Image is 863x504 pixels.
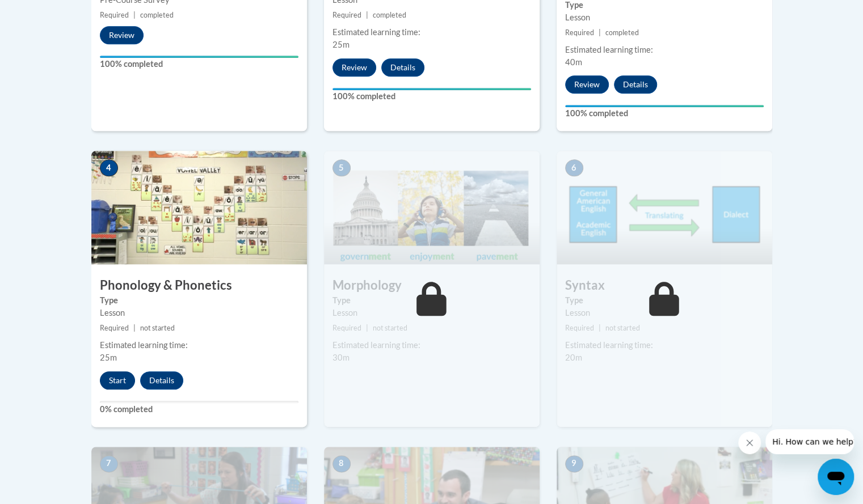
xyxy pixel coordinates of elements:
[565,44,764,56] div: Estimated learning time:
[557,277,772,294] h3: Syntax
[738,431,761,454] iframe: Close message
[100,26,144,44] button: Review
[366,324,368,332] span: |
[332,88,531,90] div: Your progress
[324,151,540,264] img: Course Image
[100,403,298,416] label: 0% completed
[565,294,764,307] label: Type
[100,11,129,19] span: Required
[381,58,424,77] button: Details
[373,324,407,332] span: not started
[133,11,136,19] span: |
[7,8,92,17] span: Hi. How can we help?
[332,353,350,362] span: 30m
[565,11,764,24] div: Lesson
[91,277,307,294] h3: Phonology & Phonetics
[605,28,639,37] span: completed
[565,75,609,94] button: Review
[332,26,531,39] div: Estimated learning time:
[332,339,531,351] div: Estimated learning time:
[100,324,129,332] span: Required
[557,151,772,264] img: Course Image
[100,294,298,307] label: Type
[100,56,298,58] div: Your progress
[100,339,298,351] div: Estimated learning time:
[565,324,594,332] span: Required
[565,307,764,319] div: Lesson
[100,159,118,176] span: 4
[818,459,854,495] iframe: Button to launch messaging window
[332,11,361,19] span: Required
[332,455,351,472] span: 8
[332,159,351,176] span: 5
[565,339,764,351] div: Estimated learning time:
[614,75,657,94] button: Details
[332,324,361,332] span: Required
[100,455,118,472] span: 7
[373,11,406,19] span: completed
[565,105,764,107] div: Your progress
[100,58,298,70] label: 100% completed
[366,11,368,19] span: |
[140,324,175,332] span: not started
[765,429,854,454] iframe: Message from company
[140,11,174,19] span: completed
[565,107,764,120] label: 100% completed
[605,324,640,332] span: not started
[565,353,582,362] span: 20m
[332,90,531,103] label: 100% completed
[100,353,117,362] span: 25m
[133,324,136,332] span: |
[599,28,601,37] span: |
[332,58,376,77] button: Review
[332,40,350,49] span: 25m
[599,324,601,332] span: |
[565,159,583,176] span: 6
[324,277,540,294] h3: Morphology
[100,371,135,389] button: Start
[332,307,531,319] div: Lesson
[140,371,183,389] button: Details
[100,307,298,319] div: Lesson
[332,294,531,307] label: Type
[91,151,307,264] img: Course Image
[565,455,583,472] span: 9
[565,57,582,67] span: 40m
[565,28,594,37] span: Required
